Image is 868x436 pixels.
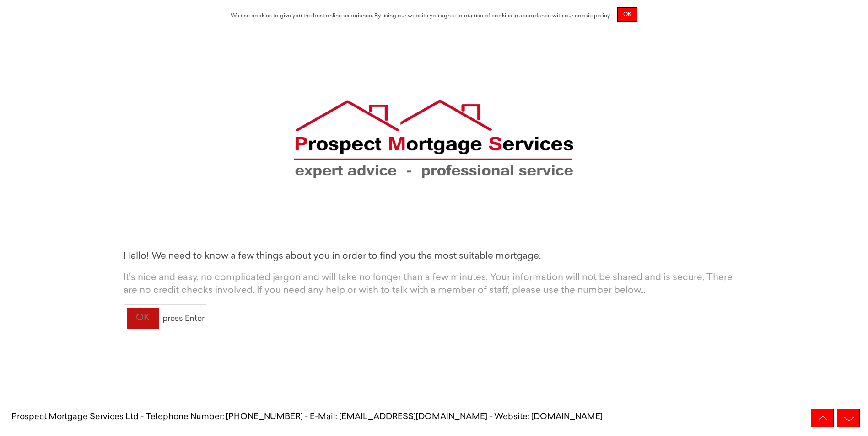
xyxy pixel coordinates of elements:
[231,9,610,20] div: We use cookies to give you the best online experience. By using our website you agree to our use ...
[162,315,205,323] span: press Enter
[126,307,159,330] div: OK
[816,414,830,423] img: back
[840,414,858,425] img: forward
[124,271,745,298] div: It’s nice and easy, no complicated jargon and will take no longer than a few minutes. Your inform...
[7,403,607,433] div: Prospect Mortgage Services Ltd - Telephone Number: [PHONE_NUMBER] - E-Mail: [EMAIL_ADDRESS][DOMAI...
[623,12,631,17] span: OK
[292,93,577,185] img: Prospect Mortgage Services
[124,250,642,263] div: Hello! We need to know a few things about you in order to find you the most suitable mortgage.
